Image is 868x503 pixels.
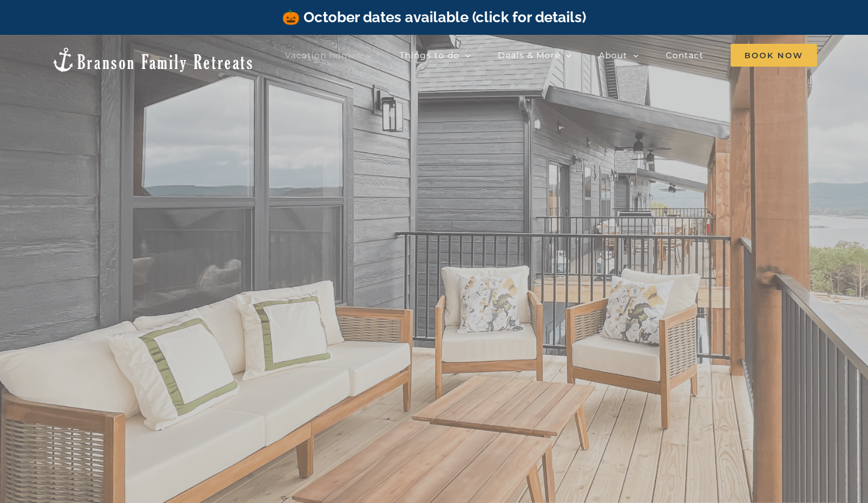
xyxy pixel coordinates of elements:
[599,43,639,67] a: About
[731,43,817,67] a: Book Now
[285,51,361,59] span: Vacation homes
[498,43,572,67] a: Deals & More
[400,43,471,67] a: Things to do
[285,43,373,67] a: Vacation homes
[282,8,586,26] a: 🎃 October dates available (click for details)
[666,51,704,59] span: Contact
[285,43,817,67] nav: Main Menu
[498,51,560,59] span: Deals & More
[51,46,254,73] img: Branson Family Retreats Logo
[731,44,817,67] span: Book Now
[666,43,704,67] a: Contact
[599,51,627,59] span: About
[400,51,459,59] span: Things to do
